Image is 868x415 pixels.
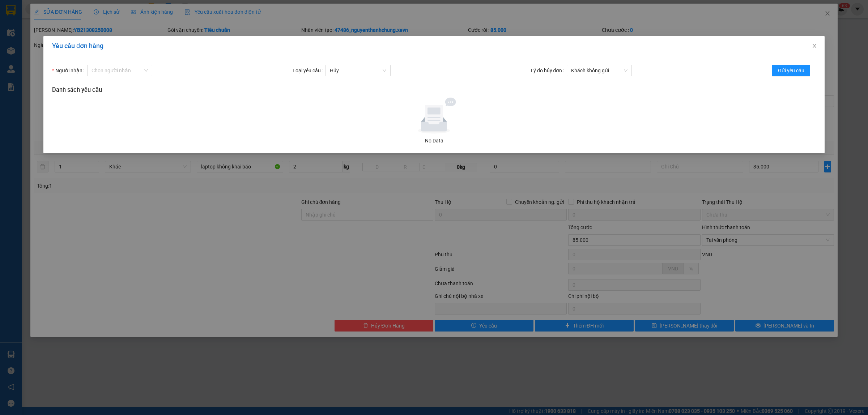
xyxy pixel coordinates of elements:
[772,65,810,76] button: Gửi yêu cầu
[571,65,627,76] span: Khách không gửi
[531,65,567,76] label: Lý do hủy đơn
[330,65,386,76] span: Hủy
[804,36,825,56] button: Close
[52,42,816,50] div: Yêu cầu đơn hàng
[92,65,143,76] input: Người nhận
[812,43,817,49] span: close
[778,67,804,74] span: Gửi yêu cầu
[55,137,813,145] div: No Data
[52,85,816,95] h3: Danh sách yêu cầu
[52,65,87,76] label: Người nhận
[293,65,325,76] label: Loại yêu cầu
